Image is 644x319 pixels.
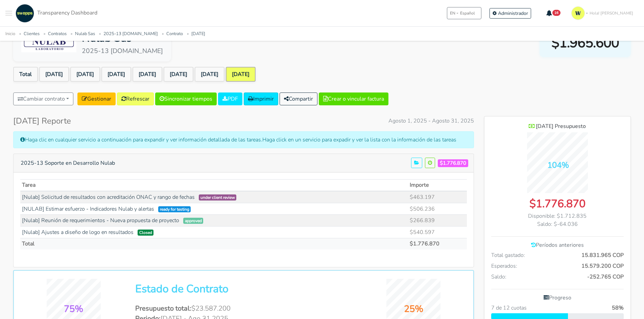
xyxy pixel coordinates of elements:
div: Disponible: $1.712.835 [491,212,624,220]
a: [DATE] [39,67,69,82]
td: Total [20,238,408,249]
span: -252.765 COP [587,273,624,281]
a: Transparency Dashboard [14,4,97,23]
a: Total [13,67,38,82]
div: $1.776.870 [491,196,624,212]
td: $506.236 [408,203,467,215]
button: Crear o vincular factura [319,92,388,105]
a: [DATE] [226,67,256,82]
div: Saldo: $-64.036 [491,220,624,228]
img: swapps-linkedin-v2.jpg [16,4,34,23]
a: PDF [218,92,242,105]
a: Refrescar [117,92,154,105]
span: Saldo: [491,273,506,281]
span: approved [183,218,204,224]
a: Hola! [PERSON_NAME] [569,4,639,23]
a: Inicio [5,31,15,37]
span: Total gastado: [491,251,525,259]
span: under client review [199,194,237,201]
a: 2025-13 [DOMAIN_NAME] [103,31,158,37]
a: [NULAB] Estimar esfuerzo - Indicadores Nulab y alertas [22,205,154,213]
a: Contrato [166,31,183,37]
div: Haga clic en cualquier servicio a continuación para expandir y ver información detallada de las t... [13,131,474,148]
span: 7 de 12 cuotas [491,304,527,312]
button: ENEspañol [447,7,481,19]
a: [Nulab] Ajustes a diseño de logo en resultados [22,229,134,236]
a: [DATE] [133,67,162,82]
a: [DATE] [101,67,131,82]
button: Toggle navigation menu [5,4,12,23]
div: 2025-13 [DOMAIN_NAME] [82,46,163,56]
button: 16 [542,7,565,19]
a: Contratos [48,31,67,37]
a: Sincronizar tiempos [155,92,217,105]
a: [DATE] [70,67,100,82]
span: [DATE] Presupuesto [536,123,586,130]
span: 58% [612,304,624,312]
span: Closed [138,230,154,236]
span: Administrador [498,10,528,17]
span: ready for testing [158,206,191,212]
a: Administrador [490,8,531,19]
h6: Períodos anteriores [491,242,624,248]
th: Importe [408,179,467,191]
span: $1.776.870 [438,159,468,167]
img: Nulab Sas [21,33,76,52]
a: [Nulab] Reunión de requerimientos - Nueva propuesta de proyecto [22,217,179,224]
span: 15.831.965 COP [581,251,624,259]
a: Clientes [24,31,40,37]
button: 2025-13 Soporte en Desarrollo Nulab [16,157,119,169]
a: [DATE] [195,67,224,82]
button: Compartir [280,92,317,105]
h4: [DATE] Reporte [13,116,71,126]
td: $1.776.870 [408,238,467,249]
a: [DATE] [191,31,205,37]
span: Español [460,10,475,16]
a: Imprimir [244,92,278,105]
a: [Nulab] Solicitud de resultados con acreditación ONAC y rango de fechas [22,193,195,201]
h2: Estado de Contrato [135,283,352,295]
span: 16 [552,10,560,16]
a: [DATE] [164,67,193,82]
h6: Progreso [491,295,624,301]
span: Hola! [PERSON_NAME] [590,10,633,16]
span: Transparency Dashboard [37,9,97,17]
a: Gestionar [77,92,116,105]
td: $463.197 [408,191,467,203]
img: isotipo-3-3e143c57.png [571,6,585,20]
a: Nulab Sas [75,31,95,37]
span: Esperados: [491,262,517,270]
span: Agosto 1, 2025 - Agosto 31, 2025 [388,117,474,125]
td: $266.839 [408,215,467,227]
span: $1.965.600 [551,33,619,53]
th: Tarea [20,179,408,191]
td: $540.597 [408,226,467,238]
li: $23.587.200 [135,303,352,314]
span: Presupuesto total: [135,304,191,313]
span: 15.579.200 COP [581,262,624,270]
button: Cambiar contrato [13,92,73,105]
